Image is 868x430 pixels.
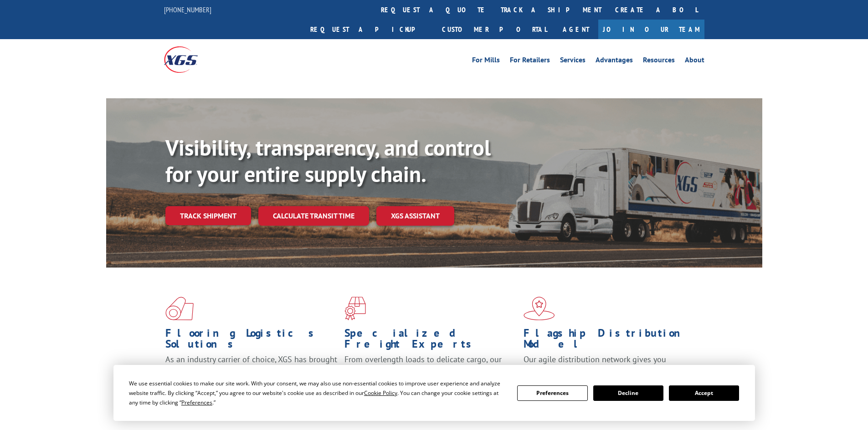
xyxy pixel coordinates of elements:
a: Join Our Team [598,20,704,39]
h1: Flooring Logistics Solutions [165,328,338,354]
a: Request a pickup [303,20,435,39]
img: xgs-icon-flagship-distribution-model-red [524,297,555,320]
span: Cookie Policy [364,389,397,397]
div: We use essential cookies to make our site work. With your consent, we may also use non-essential ... [129,379,506,407]
a: For Retailers [510,56,550,66]
img: xgs-icon-total-supply-chain-intelligence-red [165,297,194,320]
a: About [685,56,704,66]
span: Preferences [181,399,212,406]
div: Cookie Consent Prompt [113,365,755,421]
a: Customer Portal [435,20,554,39]
img: xgs-icon-focused-on-flooring-red [344,297,366,320]
b: Visibility, transparency, and control for your entire supply chain. [165,133,491,188]
p: From overlength loads to delicate cargo, our experienced staff knows the best way to move your fr... [344,354,517,395]
a: Agent [554,20,598,39]
a: XGS ASSISTANT [376,206,454,226]
button: Preferences [517,385,587,401]
a: [PHONE_NUMBER] [164,5,211,14]
button: Decline [593,385,663,401]
span: Our agile distribution network gives you nationwide inventory management on demand. [524,354,691,375]
span: As an industry carrier of choice, XGS has brought innovation and dedication to flooring logistics... [165,354,337,386]
a: Advantages [596,56,633,66]
a: Calculate transit time [258,206,369,226]
h1: Flagship Distribution Model [524,328,696,354]
a: Track shipment [165,206,251,225]
h1: Specialized Freight Experts [344,328,517,354]
button: Accept [669,385,739,401]
a: Services [560,56,586,66]
a: Resources [643,56,675,66]
a: For Mills [472,56,500,66]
